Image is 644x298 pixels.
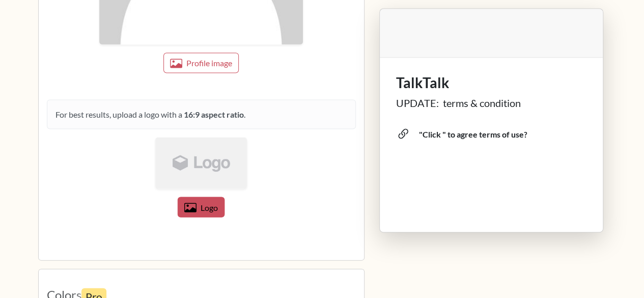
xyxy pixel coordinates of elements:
[184,109,244,119] strong: 16:9 aspect ratio
[186,58,232,68] span: Profile image
[396,74,586,91] h1: TalkTalk
[47,99,356,129] div: For best results, upload a logo with a .
[155,137,247,188] img: logo-placeholder.jpg
[396,119,595,150] span: "Click " to agree terms of use?
[163,52,239,73] button: Profile image
[396,95,586,111] div: UPDATE: terms & condition
[178,197,225,217] button: Logo
[201,202,218,212] span: Logo
[418,128,527,141] div: "Click " to agree terms of use?
[377,8,606,257] div: Lynkle card preview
